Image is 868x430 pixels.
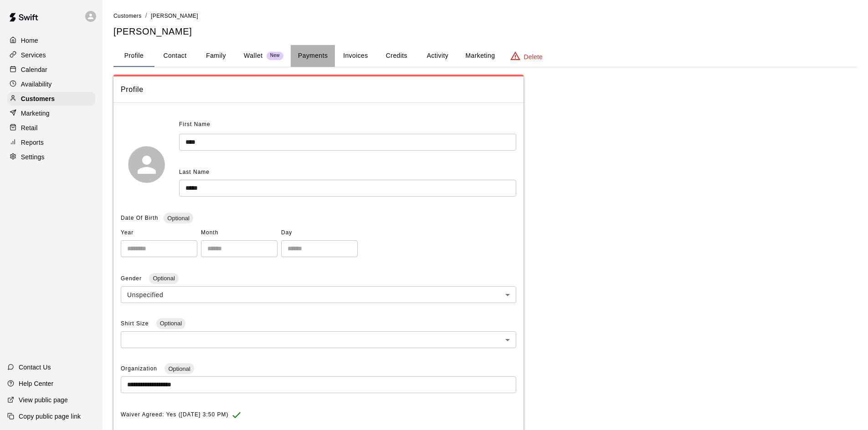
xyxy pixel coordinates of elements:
[7,77,95,91] a: Availability
[113,12,142,19] a: Customers
[335,45,376,67] button: Invoices
[21,94,55,103] p: Customers
[524,52,543,61] p: Delete
[7,136,95,149] a: Reports
[7,63,95,76] a: Calendar
[7,34,95,47] a: Home
[291,45,335,67] button: Payments
[19,395,68,405] p: View public page
[113,45,154,67] button: Profile
[458,45,502,67] button: Marketing
[121,365,159,372] span: Organization
[145,11,147,20] li: /
[121,320,151,327] span: Shirt Size
[417,45,458,67] button: Activity
[19,379,53,388] p: Help Center
[376,45,417,67] button: Credits
[19,363,51,372] p: Contact Us
[21,109,50,118] p: Marketing
[149,275,178,282] span: Optional
[21,36,38,45] p: Home
[7,48,95,62] a: Services
[121,286,516,303] div: Unspecified
[156,320,185,327] span: Optional
[7,92,95,106] a: Customers
[244,51,263,61] p: Wallet
[201,226,277,240] span: Month
[7,106,95,120] a: Marketing
[195,45,236,67] button: Family
[121,84,516,96] span: Profile
[164,215,193,222] span: Optional
[7,150,95,164] a: Settings
[267,53,283,59] span: New
[164,365,194,372] span: Optional
[151,13,198,19] span: [PERSON_NAME]
[113,13,142,19] span: Customers
[21,51,46,60] p: Services
[179,169,210,175] span: Last Name
[7,121,95,135] a: Retail
[281,226,358,240] span: Day
[113,45,857,67] div: basic tabs example
[19,412,81,421] p: Copy public page link
[113,11,857,21] nav: breadcrumb
[21,65,47,74] p: Calendar
[113,25,857,38] h5: [PERSON_NAME]
[121,215,158,221] span: Date Of Birth
[21,80,52,89] p: Availability
[121,275,144,282] span: Gender
[154,45,195,67] button: Contact
[21,138,44,147] p: Reports
[21,123,38,132] p: Retail
[21,152,45,162] p: Settings
[179,117,211,132] span: First Name
[121,226,197,240] span: Year
[121,408,228,422] span: Waiver Agreed: Yes ([DATE] 3:50 PM)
